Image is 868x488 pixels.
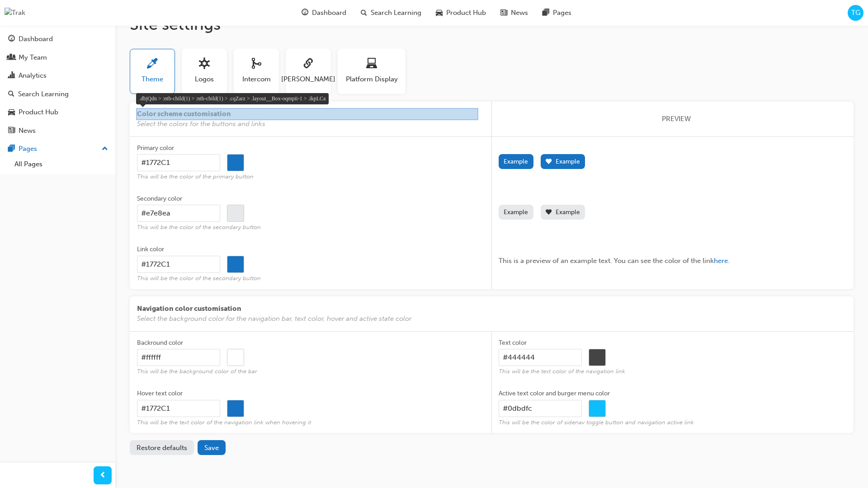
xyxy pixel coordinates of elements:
[302,7,308,19] span: guage-icon
[493,4,535,22] a: news-iconNews
[499,245,846,256] span: Label
[130,49,175,94] button: Theme
[137,338,183,347] div: Backround color
[198,440,226,455] button: Save
[19,126,36,136] div: News
[137,389,183,398] div: Hover text color
[8,145,15,153] span: pages-icon
[4,29,112,141] button: DashboardMy TeamAnalyticsSearch LearningProduct HubNews
[286,49,331,94] button: [PERSON_NAME]
[137,275,485,282] span: This will be the color of the secondary button
[137,368,485,375] span: This will be the background color of the bar
[137,144,174,153] div: Primary color
[251,58,262,70] span: sitesettings_intercom-icon
[19,70,47,81] div: Analytics
[499,349,582,366] input: Text colorThis will be the text color of the navigation link
[446,8,486,18] span: Product Hub
[137,400,220,417] input: Hover text colorThis will be the text color of the navigation link when hovering it
[137,349,220,366] input: Backround colorThis will be the background color of the bar
[499,195,846,205] span: Label
[19,144,37,154] div: Pages
[500,7,507,19] span: news-icon
[4,31,112,47] a: Dashboard
[130,440,194,455] button: Restore defaults
[137,205,220,222] input: Secondary colorThis will be the color of the secondary button
[714,257,728,265] span: here
[499,389,610,398] div: Active text color and burger menu color
[99,470,106,481] span: prev-icon
[19,107,58,117] div: Product Hub
[137,173,485,181] span: This will be the color of the primary button
[281,74,335,84] span: [PERSON_NAME]
[137,245,164,254] div: Link color
[303,58,314,70] span: sitesettings_saml-icon
[553,8,571,18] span: Pages
[8,54,15,62] span: people-icon
[137,194,182,203] div: Secondary color
[4,49,112,66] a: My Team
[137,119,477,129] span: Select the colors for the buttons and links
[4,104,112,121] a: Product Hub
[4,86,112,103] a: Search Learning
[5,8,25,18] img: Trak
[182,49,227,94] button: Logos
[8,90,14,99] span: search-icon
[137,304,846,314] span: Navigation color customisation
[346,74,398,84] span: Platform Display
[535,4,579,22] a: pages-iconPages
[142,74,163,84] span: Theme
[147,58,158,70] span: sitesettings_theme-icon
[234,49,279,94] button: Intercom
[848,5,863,21] button: TG
[294,4,354,22] a: guage-iconDashboard
[137,256,220,273] input: Link colorThis will be the color of the secondary button
[4,67,112,84] a: Analytics
[511,8,528,18] span: News
[8,72,15,80] span: chart-icon
[137,154,220,171] input: Primary colorThis will be the color of the primary button
[11,157,112,171] a: All Pages
[4,141,112,157] button: Pages
[199,58,210,70] span: sitesettings_logos-icon
[8,35,15,43] span: guage-icon
[662,114,691,124] span: PREVIEW
[137,224,485,231] span: This will be the color of the secondary button
[242,74,271,84] span: Intercom
[354,4,429,22] a: search-iconSearch Learning
[542,7,549,19] span: pages-icon
[429,4,493,22] a: car-iconProduct Hub
[499,400,582,417] input: Active text color and burger menu colorThis will be the color of sidenav toggle button and naviga...
[8,127,15,135] span: news-icon
[499,419,846,427] span: This will be the color of sidenav toggle button and navigation active link
[371,8,421,18] span: Search Learning
[366,58,377,70] span: laptop-icon
[499,368,846,375] span: This will be the text color of the navigation link
[851,8,860,18] span: TG
[8,108,15,117] span: car-icon
[19,52,47,63] div: My Team
[436,7,443,19] span: car-icon
[312,8,346,18] span: Dashboard
[204,444,219,452] span: Save
[19,34,53,44] div: Dashboard
[137,419,485,427] span: This will be the text color of the navigation link when hovering it
[4,122,112,139] a: News
[499,338,527,347] div: Text color
[137,314,846,324] span: Select the background color for the navigation bar, text color, hover and active state color
[18,89,69,99] div: Search Learning
[499,257,730,265] span: This is a preview of an example text. You can see the color of the link .
[361,7,367,19] span: search-icon
[102,143,108,155] span: up-icon
[499,144,846,155] span: Label
[338,49,406,94] button: Platform Display
[195,74,214,84] span: Logos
